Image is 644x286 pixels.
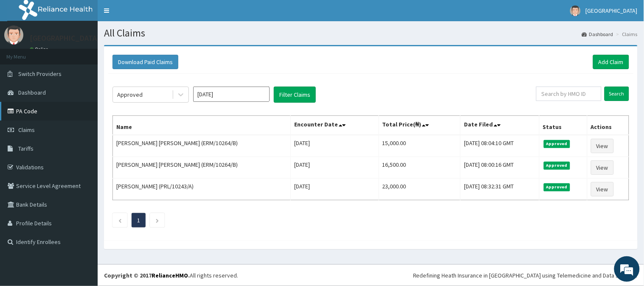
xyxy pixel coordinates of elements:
[18,70,62,78] span: Switch Providers
[379,135,460,157] td: 15,000.00
[139,4,160,25] div: Minimize live chat window
[291,157,379,179] td: [DATE]
[30,46,50,52] a: Online
[591,182,614,196] a: View
[113,179,291,200] td: [PERSON_NAME] (PRL/10243/A)
[570,6,581,16] img: User Image
[291,179,379,200] td: [DATE]
[379,157,460,179] td: 16,500.00
[379,116,460,135] th: Total Price(₦)
[104,28,638,39] h1: All Claims
[544,162,571,169] span: Approved
[379,179,460,200] td: 23,000.00
[30,34,100,42] p: [GEOGRAPHIC_DATA]
[582,31,613,38] a: Dashboard
[193,87,270,102] input: Select Month and Year
[413,271,638,280] div: Redefining Heath Insurance in [GEOGRAPHIC_DATA] using Telemedicine and Data Science!
[591,160,614,175] a: View
[155,216,159,224] a: Next page
[44,48,143,59] div: Chat with us now
[4,193,162,223] textarea: Type your message and hit 'Enter'
[118,216,122,224] a: Previous page
[117,90,143,99] div: Approved
[586,7,638,14] span: [GEOGRAPHIC_DATA]
[461,179,539,200] td: [DATE] 08:32:31 GMT
[614,31,638,38] li: Claims
[536,87,602,101] input: Search by HMO ID
[18,145,34,152] span: Tariffs
[4,25,23,45] img: User Image
[98,264,644,286] footer: All rights reserved.
[18,126,35,134] span: Claims
[104,272,190,279] strong: Copyright © 2017 .
[113,157,291,179] td: [PERSON_NAME] [PERSON_NAME] (ERM/10264/B)
[137,216,140,224] a: Page 1 is your current page
[461,135,539,157] td: [DATE] 08:04:10 GMT
[605,87,629,101] input: Search
[113,135,291,157] td: [PERSON_NAME] [PERSON_NAME] (ERM/10264/B)
[291,116,379,135] th: Encounter Date
[113,116,291,135] th: Name
[544,183,571,191] span: Approved
[461,157,539,179] td: [DATE] 08:00:16 GMT
[593,55,629,69] a: Add Claim
[112,55,178,69] button: Download Paid Claims
[539,116,587,135] th: Status
[152,272,188,279] a: RelianceHMO
[274,87,316,103] button: Filter Claims
[591,139,614,153] a: View
[291,135,379,157] td: [DATE]
[16,42,34,64] img: d_794563401_company_1708531726252_794563401
[544,140,571,148] span: Approved
[18,89,46,96] span: Dashboard
[587,116,629,135] th: Actions
[461,116,539,135] th: Date Filed
[49,88,117,174] span: We're online!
